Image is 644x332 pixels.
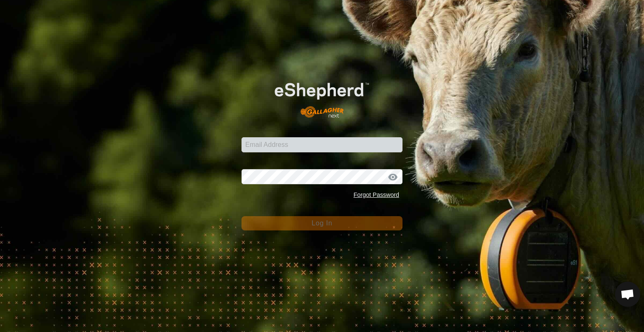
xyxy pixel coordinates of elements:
img: E-shepherd Logo [257,69,386,124]
input: Email Address [241,137,402,152]
a: Forgot Password [353,191,399,198]
div: Open chat [615,282,640,307]
button: Log In [241,216,402,230]
span: Log In [312,220,332,227]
